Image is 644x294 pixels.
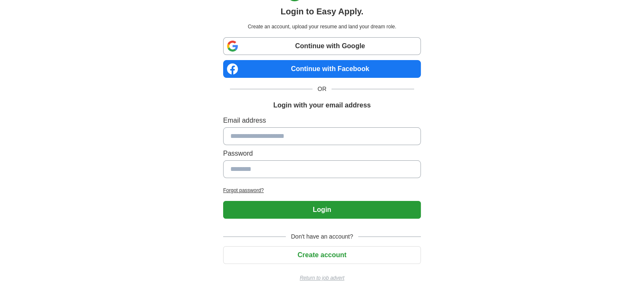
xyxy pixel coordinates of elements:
span: Don't have an account? [286,232,358,241]
h1: Login with your email address [273,100,370,110]
p: Create an account, upload your resume and land your dream role. [225,23,419,30]
button: Login [223,201,421,219]
a: Continue with Google [223,37,421,55]
a: Continue with Facebook [223,60,421,78]
label: Email address [223,115,421,126]
h1: Login to Easy Apply. [281,5,364,18]
label: Password [223,148,421,159]
span: OR [312,85,332,93]
a: Create account [223,251,421,258]
button: Create account [223,246,421,264]
a: Forgot password? [223,187,421,194]
a: Return to job advert [223,274,421,282]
